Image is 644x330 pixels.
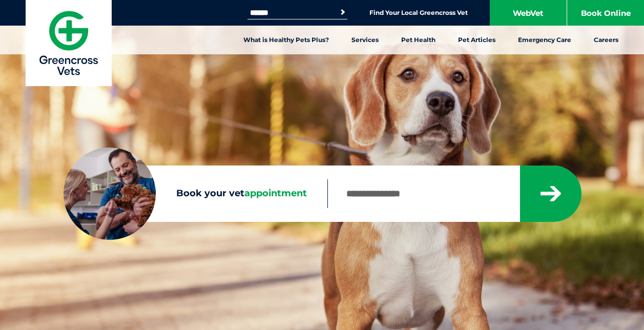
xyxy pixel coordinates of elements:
a: Pet Health [390,26,447,54]
a: Services [340,26,390,54]
label: Book your vet [64,186,327,201]
a: Careers [583,26,630,54]
a: Emergency Care [507,26,583,54]
button: Search [338,7,348,17]
span: appointment [244,188,307,199]
a: Pet Articles [447,26,507,54]
a: Find Your Local Greencross Vet [369,9,468,17]
a: What is Healthy Pets Plus? [232,26,340,54]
